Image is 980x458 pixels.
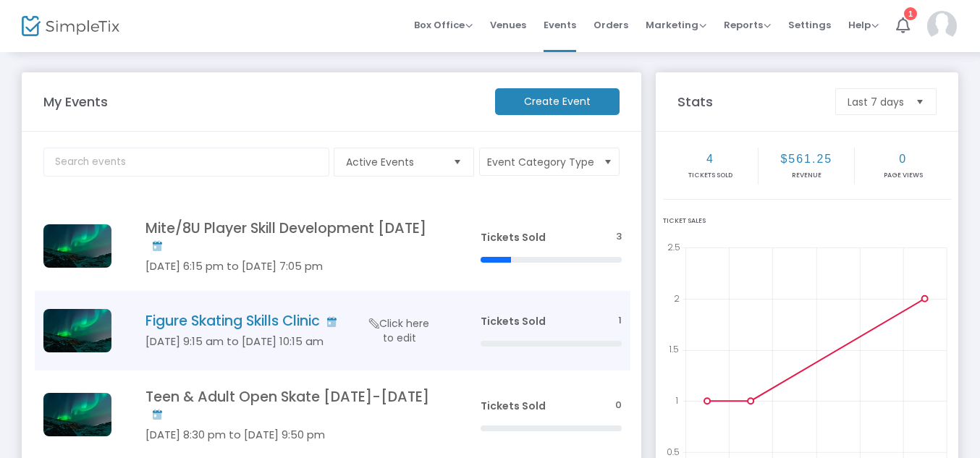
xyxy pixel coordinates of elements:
[481,314,546,328] span: Tickets Sold
[667,446,680,458] text: 0.5
[447,148,468,176] button: Select
[481,399,546,413] span: Tickets Sold
[674,292,680,304] text: 2
[646,18,706,32] span: Marketing
[145,428,437,441] h5: [DATE] 8:30 pm to [DATE] 9:50 pm
[670,92,828,111] m-panel-title: Stats
[848,18,879,32] span: Help
[145,260,437,273] h5: [DATE] 6:15 pm to [DATE] 7:05 pm
[145,313,437,329] h4: Figure Skating Skills Clinic
[145,220,437,254] h4: Mite/8U Player Skill Development [DATE]
[618,314,622,328] span: 1
[663,216,951,226] div: Ticket Sales
[43,148,329,177] input: Search events
[43,224,111,268] img: img_lights.jpg
[495,88,620,115] m-button: Create Event
[760,152,853,166] h2: $561.25
[479,148,620,176] button: Event Category Type
[667,241,680,253] text: 2.5
[856,152,950,166] h2: 0
[43,393,111,436] img: img_lights.jpg
[145,335,437,348] h5: [DATE] 9:15 am to [DATE] 10:15 am
[675,394,678,407] text: 1
[594,7,628,43] span: Orders
[760,171,853,181] p: Revenue
[36,92,488,111] m-panel-title: My Events
[544,7,576,43] span: Events
[145,389,437,423] h4: Teen & Adult Open Skate [DATE]-[DATE]
[848,95,904,109] span: Last 7 days
[346,155,442,169] span: Active Events
[669,343,679,355] text: 1.5
[856,171,950,181] p: Page Views
[616,230,622,244] span: 3
[414,18,473,32] span: Box Office
[904,7,917,20] div: 1
[664,152,757,166] h2: 4
[481,230,546,245] span: Tickets Sold
[910,89,930,114] button: Select
[788,7,831,43] span: Settings
[664,171,757,181] p: Tickets sold
[490,7,526,43] span: Venues
[615,399,622,412] span: 0
[363,316,435,345] span: Click here to edit
[43,309,111,352] img: img_lights.jpg
[724,18,771,32] span: Reports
